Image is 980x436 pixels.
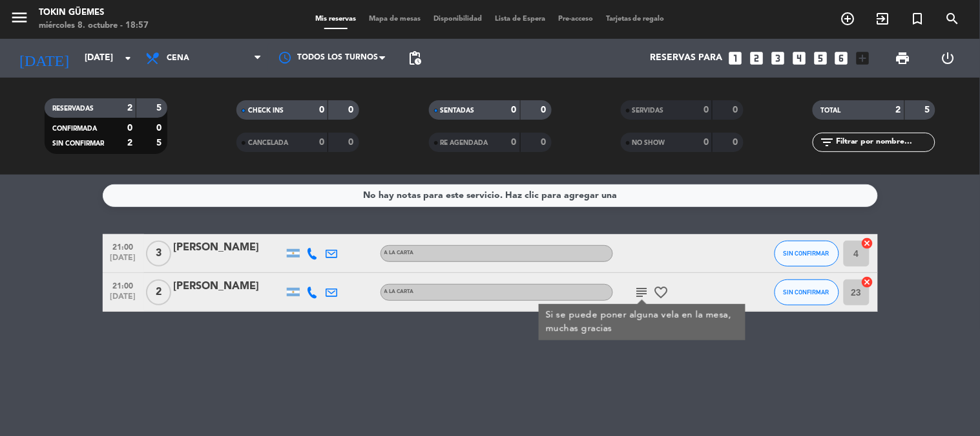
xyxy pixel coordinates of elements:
i: search [945,11,961,27]
span: SIN CONFIRMAR [784,250,829,257]
i: favorite_border [654,285,669,300]
i: power_settings_new [940,50,955,66]
span: 2 [146,279,171,305]
div: Si se puede poner alguna vela en la mesa, muchas gracias [545,309,738,336]
span: 21:00 [107,278,140,292]
i: looks_two [748,50,765,67]
span: Cena [167,54,189,63]
i: looks_one [727,50,744,67]
span: Pre-acceso [552,16,599,23]
strong: 2 [896,105,901,114]
span: A LA CARTA [384,289,414,294]
span: [DATE] [107,292,140,307]
strong: 0 [512,105,517,114]
span: Tarjetas de regalo [599,16,671,23]
span: SENTADAS [441,107,475,114]
span: Lista de Espera [488,16,552,23]
strong: 0 [349,105,357,114]
i: menu [10,8,29,27]
strong: 0 [319,138,324,147]
strong: 0 [512,138,517,147]
span: Disponibilidad [427,16,488,23]
input: Filtrar por nombre... [835,135,935,149]
strong: 0 [704,105,709,114]
i: turned_in_not [910,11,926,27]
i: cancel [861,237,874,250]
i: add_circle_outline [840,11,856,27]
div: miércoles 8. octubre - 18:57 [39,19,149,32]
div: [PERSON_NAME] [174,278,284,295]
strong: 0 [541,138,548,147]
span: SIN CONFIRMAR [52,140,104,147]
i: add_box [855,50,871,67]
strong: 0 [349,138,357,147]
strong: 0 [733,138,740,147]
i: looks_6 [833,50,850,67]
strong: 0 [319,105,324,114]
div: LOG OUT [926,39,970,78]
i: arrow_drop_down [120,50,136,66]
span: TOTAL [820,107,840,114]
i: subject [634,285,650,300]
span: RE AGENDADA [441,140,488,146]
span: 3 [146,241,171,267]
span: Mis reservas [309,16,362,23]
span: CONFIRMADA [52,125,97,132]
strong: 0 [733,105,740,114]
i: cancel [861,276,874,289]
strong: 5 [156,104,164,113]
div: No hay notas para este servicio. Haz clic para agregar una [363,188,617,203]
span: RESERVADAS [52,105,94,112]
strong: 0 [127,124,132,133]
span: Reservas para [650,53,722,63]
strong: 5 [156,138,164,147]
span: SIN CONFIRMAR [784,289,829,296]
i: [DATE] [10,44,78,72]
div: [PERSON_NAME] [174,239,284,256]
i: looks_4 [791,50,808,67]
strong: 2 [127,104,132,113]
span: A LA CARTA [384,250,414,256]
span: [DATE] [107,254,140,268]
span: NO SHOW [632,140,665,146]
span: 21:00 [107,239,140,254]
i: exit_to_app [875,11,891,27]
strong: 0 [156,124,164,133]
span: CANCELADA [248,140,288,146]
span: SERVIDAS [632,107,664,114]
i: looks_5 [812,50,829,67]
span: CHECK INS [248,107,284,114]
strong: 0 [541,105,548,114]
span: print [895,50,911,66]
i: looks_3 [769,50,786,67]
strong: 0 [704,138,709,147]
span: pending_actions [407,50,422,66]
strong: 2 [127,138,132,147]
span: Mapa de mesas [362,16,427,23]
div: Tokin Güemes [39,6,149,19]
strong: 5 [925,105,933,114]
i: filter_list [819,135,835,150]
